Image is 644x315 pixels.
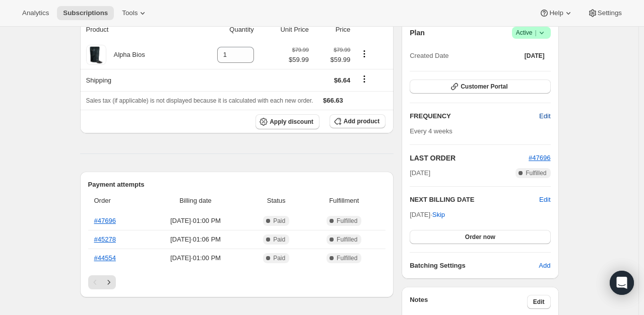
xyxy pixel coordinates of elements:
button: Add [533,258,556,274]
button: [DATE] [519,49,551,63]
a: #45278 [94,235,116,243]
span: Edit [539,111,550,121]
button: Edit [533,108,556,124]
span: | [535,29,536,37]
button: Subscriptions [57,6,114,20]
span: [DATE] · [410,211,445,218]
small: $79.99 [292,47,309,53]
span: Fulfillment [308,196,379,206]
th: Price [312,19,354,41]
span: Subscriptions [63,9,108,17]
a: #47696 [529,154,550,162]
button: Analytics [16,6,55,20]
th: Quantity [188,19,257,41]
span: [DATE] · 01:06 PM [147,234,244,245]
button: #47696 [529,153,550,163]
span: [DATE] [525,52,545,60]
button: Tools [116,6,154,20]
button: Help [533,6,579,20]
span: [DATE] · 01:00 PM [147,253,244,263]
div: Open Intercom Messenger [610,271,634,295]
span: $59.99 [289,55,309,65]
th: Unit Price [257,19,312,41]
span: Paid [273,217,285,225]
span: Add product [344,117,379,125]
h2: LAST ORDER [410,153,529,163]
button: Apply discount [255,114,319,129]
span: Fulfilled [337,254,357,262]
span: $66.63 [323,97,343,104]
a: #44554 [94,254,116,262]
span: Paid [273,235,285,244]
span: Every 4 weeks [410,127,453,135]
span: Apply discount [270,118,313,126]
button: Next [102,275,116,289]
div: Alpha Bios [106,50,145,60]
span: $59.99 [315,55,351,65]
a: #47696 [94,217,116,224]
th: Product [80,19,189,41]
span: Add [539,261,550,271]
span: $6.64 [334,76,351,84]
button: Customer Portal [410,80,550,94]
span: Created Date [410,51,448,61]
span: Edit [533,298,545,306]
span: Skip [432,210,445,220]
span: Billing date [147,196,244,206]
button: Add product [330,114,385,128]
h6: Batching Settings [410,261,539,271]
button: Skip [426,207,451,223]
span: Sales tax (if applicable) is not displayed because it is calculated with each new order. [86,97,313,104]
h3: Notes [410,295,527,309]
span: Help [549,9,563,17]
span: Tools [122,9,138,17]
button: Shipping actions [356,73,372,85]
small: $79.99 [334,47,350,53]
span: Paid [273,254,285,262]
span: Fulfilled [337,217,357,225]
span: Fulfilled [526,169,546,177]
button: Edit [527,295,551,309]
button: Edit [539,195,550,205]
span: Active [516,28,547,38]
span: Customer Portal [461,83,507,91]
h2: FREQUENCY [410,111,539,121]
span: [DATE] · 01:00 PM [147,216,244,226]
button: Order now [410,230,550,244]
th: Shipping [80,69,189,91]
span: Analytics [22,9,49,17]
nav: Pagination [88,275,386,289]
button: Product actions [356,48,372,59]
span: [DATE] [410,168,430,178]
h2: Plan [410,28,425,38]
span: Order now [465,233,495,241]
th: Order [88,190,145,212]
h2: NEXT BILLING DATE [410,195,539,205]
span: Settings [598,9,622,17]
span: Fulfilled [337,235,357,244]
h2: Payment attempts [88,180,386,190]
button: Settings [582,6,628,20]
span: Status [250,196,302,206]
